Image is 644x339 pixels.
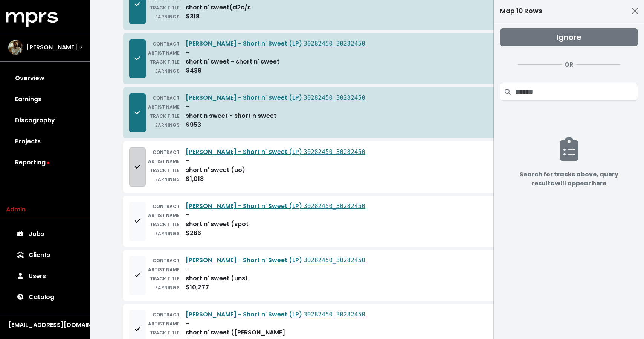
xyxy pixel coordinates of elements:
[153,257,180,264] small: CONTRACT
[153,95,180,101] small: CONTRACT
[304,202,365,210] tt: 30282450_30282450
[186,93,365,102] a: [PERSON_NAME] - Short n' Sweet (LP) 30282450_30282450
[148,266,180,273] small: ARTIST NAME
[150,59,180,65] small: TRACK TITLE
[186,166,245,175] div: short n' sweet (uo)
[153,149,180,155] small: CONTRACT
[150,275,180,282] small: TRACK TITLE
[562,60,576,69] div: OR
[150,221,180,228] small: TRACK TITLE
[186,3,251,12] div: short n' sweet(d2c/s
[153,312,180,318] small: CONTRACT
[150,5,180,11] small: TRACK TITLE
[153,41,180,47] small: CONTRACT
[6,245,84,266] a: Clients
[150,167,180,173] small: TRACK TITLE
[186,256,365,265] a: [PERSON_NAME] - Short n' Sweet (LP) 30282450_30282450
[155,14,180,20] small: EARNINGS
[6,266,84,287] a: Users
[148,321,180,327] small: ARTIST NAME
[304,257,365,264] tt: 30282450_30282450
[155,68,180,74] small: EARNINGS
[186,265,189,274] div: -
[155,176,180,182] small: EARNINGS
[6,110,84,131] a: Discography
[304,148,365,155] tt: 30282450_30282450
[629,5,641,17] button: Close
[520,170,618,188] b: Search for tracks above, query results will appear here
[186,157,189,166] div: -
[148,50,180,56] small: ARTIST NAME
[186,57,279,66] div: short n' sweet - short n' sweet
[6,152,84,173] a: Reporting
[186,319,189,328] div: -
[129,39,146,78] button: Remove from mapping queue
[148,104,180,110] small: ARTIST NAME
[8,40,23,55] img: The selected account / producer
[186,111,276,120] div: short n sweet - short n sweet
[26,43,77,52] span: [PERSON_NAME]
[186,274,248,283] div: short n' sweet (unst
[186,175,204,184] div: $1,018
[500,28,638,46] button: Ignore
[150,330,180,336] small: TRACK TITLE
[150,113,180,119] small: TRACK TITLE
[148,158,180,164] small: ARTIST NAME
[186,310,365,319] a: [PERSON_NAME] - Short n' Sweet (LP) 30282450_30282450
[186,220,249,229] div: short n' sweet (spot
[304,94,365,101] tt: 30282450_30282450
[186,102,189,111] div: -
[8,321,82,330] div: [EMAIL_ADDRESS][DOMAIN_NAME]
[186,328,285,337] div: short n' sweet ([PERSON_NAME]
[500,6,542,16] div: Map 10 Rows
[186,283,209,292] div: $10,277
[129,202,146,241] button: Add to mapping queue
[186,39,365,48] a: [PERSON_NAME] - Short n' Sweet (LP) 30282450_30282450
[6,131,84,152] a: Projects
[186,202,365,210] a: [PERSON_NAME] - Short n' Sweet (LP) 30282450_30282450
[153,203,180,210] small: CONTRACT
[186,229,201,238] div: $266
[186,120,201,129] div: $953
[6,320,84,330] button: [EMAIL_ADDRESS][DOMAIN_NAME]
[155,122,180,128] small: EARNINGS
[6,223,84,245] a: Jobs
[304,311,365,318] tt: 30282450_30282450
[557,32,581,43] span: Ignore
[129,147,146,187] button: Add to mapping queue
[129,256,146,295] button: Add to mapping queue
[6,89,84,110] a: Earnings
[304,40,365,47] tt: 30282450_30282450
[186,66,201,75] div: $439
[186,147,365,156] a: [PERSON_NAME] - Short n' Sweet (LP) 30282450_30282450
[6,68,84,89] a: Overview
[186,48,189,57] div: -
[129,93,146,132] button: Remove from mapping queue
[186,211,189,220] div: -
[515,83,638,101] input: Search projects
[186,12,200,21] div: $318
[155,230,180,237] small: EARNINGS
[6,287,84,308] a: Catalog
[148,212,180,219] small: ARTIST NAME
[6,15,58,23] a: mprs logo
[155,284,180,291] small: EARNINGS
